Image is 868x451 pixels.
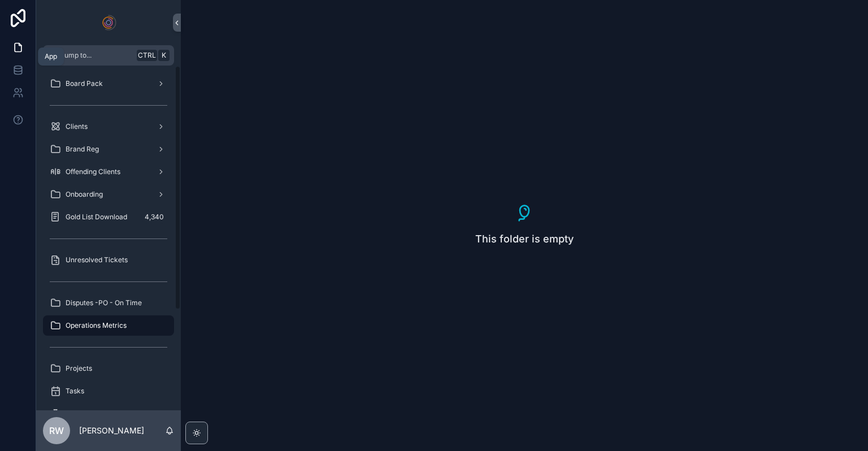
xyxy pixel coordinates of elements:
a: Brand Reg [43,139,174,159]
a: Tasks [43,381,174,401]
span: Onboaridng Metrics [66,409,129,418]
span: Board Pack [66,79,103,88]
span: This folder is empty [475,231,574,247]
button: Jump to...CtrlK [43,45,174,66]
span: Ctrl [137,50,157,61]
span: Clients [66,122,88,131]
a: Disputes -PO - On Time [43,293,174,313]
a: Unresolved Tickets [43,250,174,270]
a: Clients [43,116,174,137]
span: Disputes -PO - On Time [66,298,142,307]
div: App [45,52,57,61]
div: 4,340 [141,210,167,224]
span: Jump to... [60,51,132,60]
span: Operations Metrics [66,321,127,330]
span: K [159,51,168,60]
span: Brand Reg [66,145,99,154]
span: Projects [66,364,92,373]
a: Onboaridng Metrics [43,404,174,424]
a: Gold List Download4,340 [43,207,174,227]
span: Gold List Download [66,213,127,222]
span: Tasks [66,387,84,396]
a: Operations Metrics [43,315,174,336]
a: Board Pack [43,73,174,94]
span: RW [49,424,64,437]
a: Offending Clients [43,162,174,182]
span: Offending Clients [66,167,120,176]
span: Onboarding [66,190,103,199]
a: Projects [43,358,174,379]
div: scrollable content [36,66,181,410]
a: Onboarding [43,184,174,205]
img: App logo [99,14,118,32]
span: Unresolved Tickets [66,255,128,264]
p: [PERSON_NAME] [79,425,144,436]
